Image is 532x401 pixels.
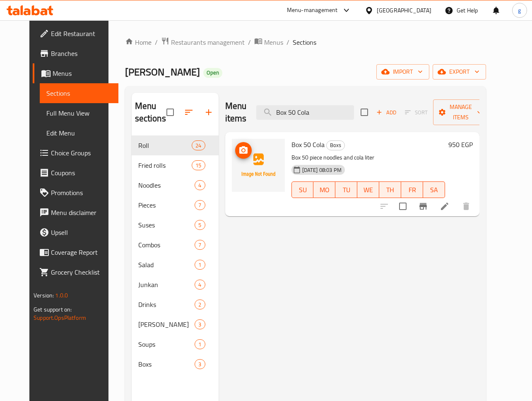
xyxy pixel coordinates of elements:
[132,235,219,255] div: Combos7
[361,184,376,196] span: WE
[232,139,285,192] img: Box 50 Cola
[51,208,112,217] span: Menu disclaimer
[448,139,473,150] h6: 950 EGP
[138,260,195,270] span: Salad
[51,168,112,178] span: Coupons
[440,102,482,123] span: Manage items
[138,339,195,349] span: Soups
[132,215,219,235] div: Suses5
[195,201,205,209] span: 7
[295,184,311,196] span: SU
[138,180,195,190] span: Noodles
[138,140,192,150] span: Roll
[34,312,86,323] a: Support.OpsPlatform
[195,260,205,270] div: items
[413,196,433,216] button: Branch-specific-item
[235,142,252,159] button: upload picture
[33,242,118,262] a: Coverage Report
[33,222,118,242] a: Upsell
[33,43,118,63] a: Branches
[287,5,338,15] div: Menu-management
[377,6,431,15] div: [GEOGRAPHIC_DATA]
[138,280,195,290] span: Junkan
[179,102,199,122] span: Sort sections
[203,68,222,78] div: Open
[195,180,205,190] div: items
[132,132,219,377] nav: Menu sections
[195,241,205,249] span: 7
[433,64,486,80] button: export
[356,104,373,121] span: Select section
[33,63,118,83] a: Menus
[51,48,112,58] span: Branches
[286,37,289,47] li: /
[195,261,205,269] span: 1
[195,359,205,369] div: items
[33,203,118,222] a: Menu disclaimer
[40,123,118,143] a: Edit Menu
[132,295,219,314] div: Drinks2
[375,108,397,117] span: Add
[291,138,325,151] span: Box 50 Cola
[132,354,219,374] div: Boxs3
[46,108,112,118] span: Full Menu View
[132,334,219,354] div: Soups1
[195,200,205,210] div: items
[161,37,245,48] a: Restaurants management
[379,181,401,198] button: TH
[313,181,335,198] button: MO
[225,100,247,125] h2: Menu items
[423,181,445,198] button: SA
[199,102,219,122] button: Add section
[335,181,357,198] button: TU
[51,148,112,158] span: Choice Groups
[373,106,400,119] span: Add item
[518,6,521,15] span: g
[376,64,429,80] button: import
[132,314,219,334] div: [PERSON_NAME]3
[55,290,68,301] span: 1.0.0
[155,37,158,47] li: /
[138,359,195,369] span: Boxs
[34,290,54,301] span: Version:
[40,103,118,123] a: Full Menu View
[46,128,112,138] span: Edit Menu
[132,255,219,275] div: Salad1
[195,339,205,349] div: items
[195,281,205,289] span: 4
[195,240,205,250] div: items
[138,220,195,230] span: Suses
[138,240,195,250] div: Combos
[33,262,118,282] a: Grocery Checklist
[125,37,486,48] nav: breadcrumb
[291,152,445,163] p: Box 50 piece noodles and cola liter
[373,106,400,119] button: Add
[192,142,205,150] span: 24
[195,181,205,189] span: 4
[125,37,152,47] a: Home
[426,184,442,196] span: SA
[132,175,219,195] div: Noodles4
[33,24,118,43] a: Edit Restaurant
[138,160,192,170] span: Fried rolls
[195,301,205,309] span: 2
[195,321,205,329] span: 3
[195,341,205,348] span: 1
[195,280,205,290] div: items
[192,160,205,170] div: items
[138,300,195,309] div: Drinks
[291,181,314,198] button: SU
[33,183,118,203] a: Promotions
[400,106,433,119] span: Select section first
[195,300,205,309] div: items
[293,37,316,47] span: Sections
[192,162,205,169] span: 15
[51,188,112,198] span: Promotions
